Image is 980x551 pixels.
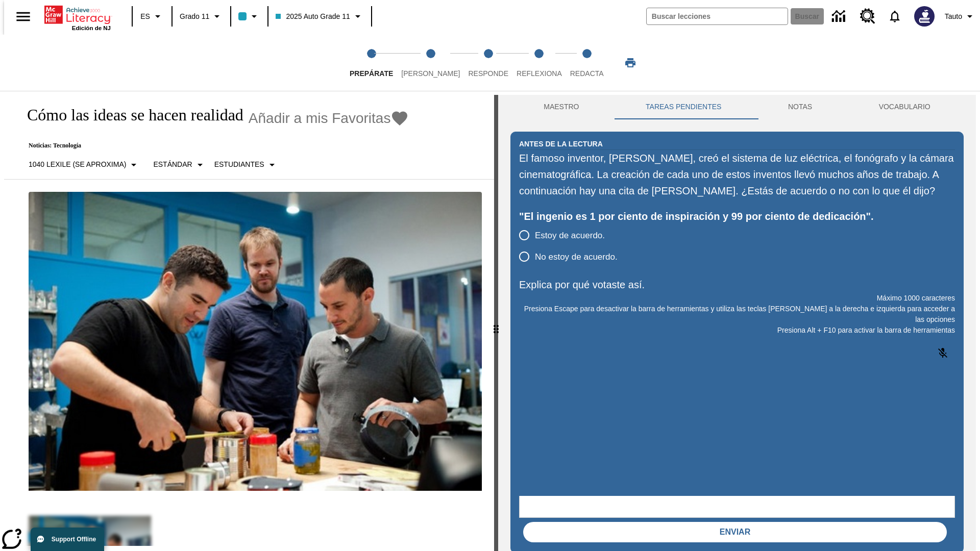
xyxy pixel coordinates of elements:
[519,208,955,224] div: "El ingenio es 1 por ciento de inspiración y 99 por ciento de dedicación".
[945,11,962,22] span: Tauto
[249,109,409,127] button: Añadir a mis Favoritas - Cómo las ideas se hacen realidad
[29,159,126,170] p: 1040 Lexile (Se aproxima)
[176,7,227,26] button: Grado: Grado 11, Elige un grado
[612,95,755,119] button: TAREAS PENDIENTES
[393,35,468,91] button: Lee step 2 of 5
[272,7,367,26] button: Clase: 2025 Auto Grade 11, Selecciona una clase
[140,11,150,22] span: ES
[941,7,980,26] button: Perfil/Configuración
[29,192,482,491] img: El fundador de Quirky, Ben Kaufman prueba un nuevo producto con un compañero de trabajo, Gaz Brow...
[517,69,562,78] span: Reflexiona
[16,142,409,149] p: Noticias: Tecnología
[854,3,881,30] a: Centro de recursos, Se abrirá en una pestaña nueva.
[510,95,612,119] button: Maestro
[8,2,38,32] button: Abrir el menú lateral
[519,224,626,267] div: poll
[468,69,508,78] span: Responde
[930,341,955,365] button: Haga clic para activar la función de reconocimiento de voz
[52,536,96,543] span: Support Offline
[4,95,494,546] div: reading
[341,35,401,91] button: Prepárate step 1 of 5
[519,304,955,325] p: Presiona Escape para desactivar la barra de herramientas y utiliza las teclas [PERSON_NAME] a la ...
[519,150,955,199] div: El famoso inventor, [PERSON_NAME], creó el sistema de luz eléctrica, el fonógrafo y la cámara cin...
[535,251,618,264] span: No estoy de acuerdo.
[4,8,149,17] body: Explica por qué votaste así. Máximo 1000 caracteres Presiona Alt + F10 para activar la barra de h...
[350,69,393,78] span: Prepárate
[401,69,460,78] span: [PERSON_NAME]
[460,35,517,91] button: Responde step 3 of 5
[826,3,854,31] a: Centro de información
[519,138,603,149] h2: Antes de la lectura
[519,293,955,304] p: Máximo 1000 caracteres
[614,54,647,72] button: Imprimir
[276,11,350,22] span: 2025 Auto Grade 11
[24,156,144,174] button: Seleccione Lexile, 1040 Lexile (Se aproxima)
[214,159,264,170] p: Estudiantes
[570,69,604,78] span: Redacta
[234,7,264,26] button: El color de la clase es azul claro. Cambiar el color de la clase.
[136,7,168,26] button: Lenguaje: ES, Selecciona un idioma
[44,4,111,31] div: Portada
[149,156,210,174] button: Tipo de apoyo, Estándar
[519,277,955,293] p: Explica por qué votaste así.
[881,3,908,30] a: Notificaciones
[845,95,964,119] button: VOCABULARIO
[16,106,243,124] h1: Cómo las ideas se hacen realidad
[494,95,498,551] div: Pulsa la tecla de intro o la barra espaciadora y luego presiona las flechas de derecha e izquierd...
[908,3,941,30] button: Escoja un nuevo avatar
[210,156,282,174] button: Seleccionar estudiante
[519,325,955,336] p: Presiona Alt + F10 para activar la barra de herramientas
[249,110,391,127] span: Añadir a mis Favoritas
[153,159,192,170] p: Estándar
[914,6,935,27] img: Avatar
[562,35,612,91] button: Redacta step 5 of 5
[72,25,111,31] span: Edición de NJ
[647,8,788,24] input: Buscar campo
[508,35,570,91] button: Reflexiona step 4 of 5
[510,95,964,119] div: Instructional Panel Tabs
[755,95,846,119] button: NOTAS
[31,528,104,551] button: Support Offline
[523,522,947,542] button: Enviar
[535,229,605,242] span: Estoy de acuerdo.
[498,95,976,551] div: activity
[180,11,209,22] span: Grado 11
